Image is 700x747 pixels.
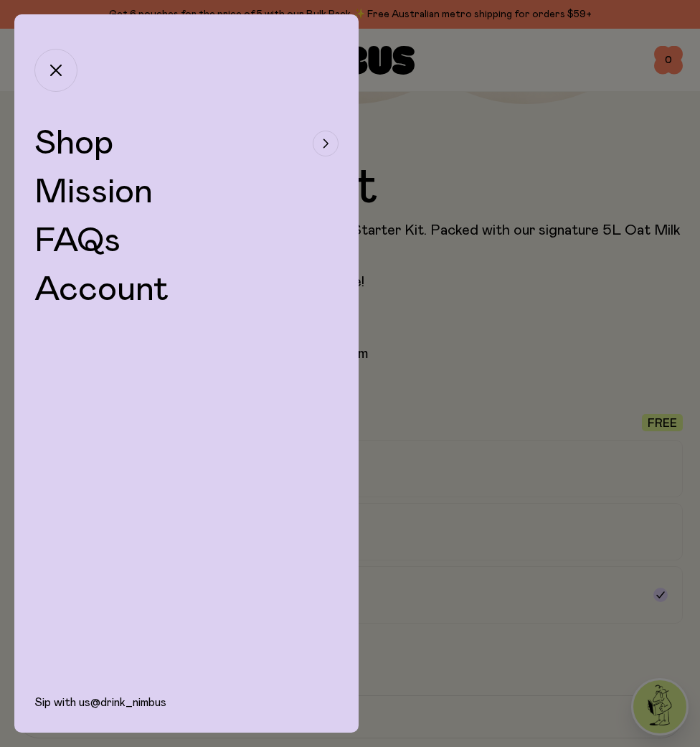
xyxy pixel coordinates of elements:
a: @drink_nimbus [90,697,166,708]
span: Shop [34,126,113,161]
a: FAQs [34,224,120,258]
button: Shop [34,126,339,161]
a: Account [34,273,169,307]
a: Mission [34,175,153,210]
div: Sip with us [14,695,359,733]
